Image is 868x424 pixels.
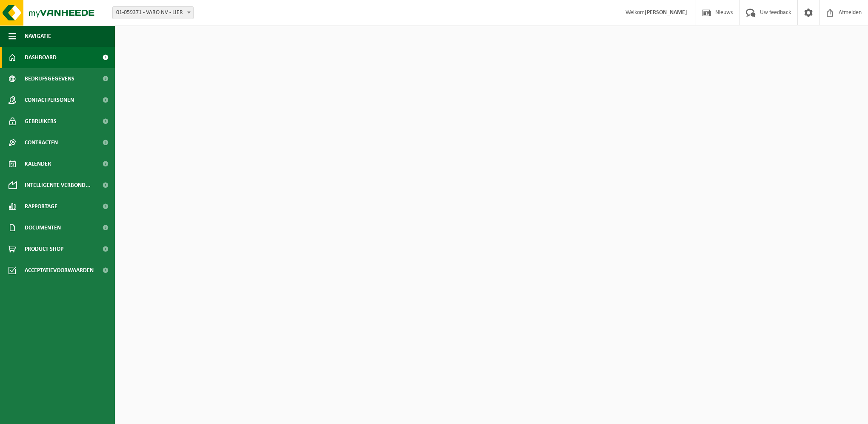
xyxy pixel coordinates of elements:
span: Bedrijfsgegevens [25,68,74,89]
span: Dashboard [25,47,57,68]
span: Gebruikers [25,111,57,132]
span: 01-059371 - VARO NV - LIER [113,7,193,19]
span: Product Shop [25,238,63,260]
strong: [PERSON_NAME] [645,9,687,16]
span: Contactpersonen [25,89,74,111]
span: Intelligente verbond... [25,175,91,196]
span: Acceptatievoorwaarden [25,260,94,281]
span: Rapportage [25,196,57,217]
span: Kalender [25,153,51,175]
span: Navigatie [25,26,51,47]
span: Contracten [25,132,58,153]
span: 01-059371 - VARO NV - LIER [112,6,194,19]
span: Documenten [25,217,61,238]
